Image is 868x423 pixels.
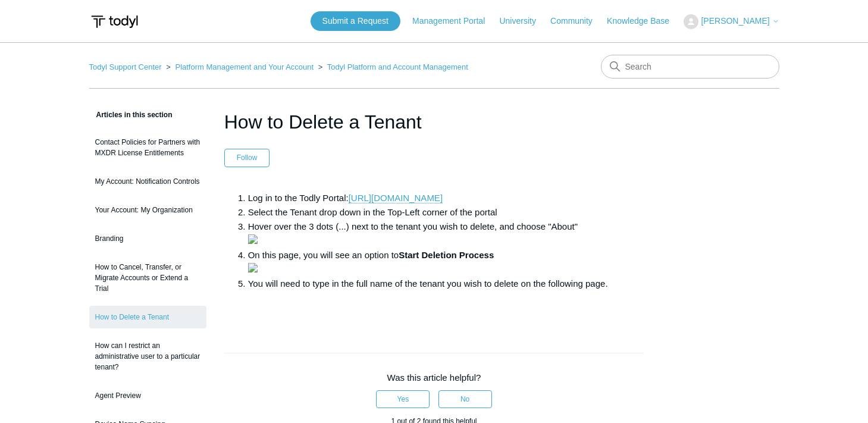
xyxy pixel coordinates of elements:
[311,11,400,31] a: Submit a Request
[387,372,481,383] span: Was this article helpful?
[248,248,644,277] li: On this page, you will see an option to
[89,334,206,378] a: How can I restrict an administrative user to a particular tenant?
[175,62,314,71] a: Platform Management and Your Account
[248,205,644,220] li: Select the Tenant drop down in the Top-Left corner of the portal
[89,131,206,164] a: Contact Policies for Partners with MXDR License Entitlements
[89,227,206,250] a: Branding
[684,14,779,29] button: [PERSON_NAME]
[248,277,644,291] li: You will need to type in the full name of the tenant you wish to delete on the following page.
[499,15,547,27] a: University
[349,193,443,203] a: [URL][DOMAIN_NAME]
[316,62,468,71] li: Todyl Platform and Account Management
[89,62,162,71] a: Todyl Support Center
[89,62,164,71] li: Todyl Support Center
[224,108,644,136] h1: How to Delete a Tenant
[248,220,644,248] li: Hover over the 3 dots (...) next to the tenant you wish to delete, and choose "About"
[224,149,270,167] button: Follow Article
[89,11,140,33] img: Todyl Support Center Help Center home page
[89,170,206,193] a: My Account: Notification Controls
[248,263,258,272] img: 25288652396563
[607,15,681,27] a: Knowledge Base
[248,191,644,205] li: Log in to the Todly Portal:
[89,199,206,221] a: Your Account: My Organization
[438,390,492,408] button: This article was not helpful
[89,384,206,407] a: Agent Preview
[248,234,258,244] img: 25288630781587
[327,62,468,71] a: Todyl Platform and Account Management
[376,390,430,408] button: This article was helpful
[89,111,173,119] span: Articles in this section
[164,62,316,71] li: Platform Management and Your Account
[701,16,769,26] span: [PERSON_NAME]
[89,256,206,300] a: How to Cancel, Transfer, or Migrate Accounts or Extend a Trial
[89,306,206,328] a: How to Delete a Tenant
[550,15,604,27] a: Community
[601,55,779,79] input: Search
[399,250,494,260] strong: Start Deletion Process
[412,15,497,27] a: Management Portal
